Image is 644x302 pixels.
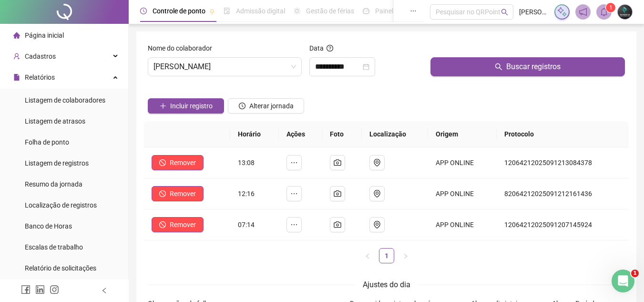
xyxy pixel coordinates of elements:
span: Admissão digital [236,7,285,15]
span: ellipsis [290,190,298,198]
span: notification [579,8,587,16]
button: Buscar registros [430,57,625,76]
span: sun [294,8,300,14]
span: Remover [170,188,196,199]
span: dashboard [363,8,369,14]
span: Listagem de atrasos [25,117,85,125]
span: clock-circle [239,103,245,109]
td: 12064212025091207145924 [497,209,629,240]
span: plus [160,103,166,109]
span: stop [159,221,166,228]
li: Página anterior [360,248,375,263]
span: Resumo da jornada [25,180,82,188]
td: APP ONLINE [428,209,497,240]
sup: 1 [606,3,615,12]
span: Buscar registros [506,61,561,73]
span: ellipsis [290,159,298,167]
span: facebook [21,285,31,294]
span: environment [373,190,381,198]
button: right [398,248,413,263]
span: Remover [170,219,196,230]
span: 1 [631,270,639,277]
td: APP ONLINE [428,178,497,209]
span: question-circle [327,45,333,52]
span: CLAUDIONOR ROCINO RODRIGUES [153,58,296,76]
span: environment [373,221,381,229]
span: Ajustes do dia [363,280,410,289]
span: right [403,253,409,259]
span: 12:16 [238,190,255,198]
span: Folha de ponto [25,138,69,146]
span: Cadastros [25,52,56,60]
a: 1 [379,249,394,263]
span: camera [334,221,341,229]
th: Protocolo [497,121,629,147]
span: Data [309,44,324,52]
span: Remover [170,157,196,168]
td: 12064212025091213084378 [497,147,629,178]
th: Ações [279,121,322,147]
span: camera [334,159,341,167]
span: ellipsis [410,8,417,14]
span: search [501,9,508,16]
th: Horário [230,121,279,147]
th: Localização [362,121,429,147]
span: environment [373,159,381,167]
span: Gestão de férias [306,7,354,15]
span: search [495,63,502,71]
span: Relatório de solicitações [25,264,96,272]
li: 1 [379,248,394,263]
button: Alterar jornada [228,98,304,114]
td: 82064212025091212161436 [497,178,629,209]
span: clock-circle [140,8,147,14]
span: Relatórios [25,73,55,81]
span: Página inicial [25,31,64,39]
span: 07:14 [238,221,255,229]
span: left [101,287,108,294]
span: linkedin [35,285,45,294]
span: bell [600,8,608,16]
span: user-add [13,53,20,60]
span: Escalas de trabalho [25,243,83,251]
span: pushpin [209,9,215,14]
th: Origem [428,121,497,147]
span: ellipsis [290,221,298,229]
iframe: Intercom live chat [612,270,634,292]
span: 1 [609,4,613,11]
button: Remover [152,217,204,232]
label: Nome do colaborador [148,43,218,53]
span: Listagem de colaboradores [25,96,105,104]
span: stop [159,190,166,197]
img: 35618 [618,5,632,19]
span: Localização de registros [25,201,97,209]
a: Alterar jornada [228,103,304,111]
li: Próxima página [398,248,413,263]
button: Remover [152,155,204,170]
span: left [365,253,370,259]
button: left [360,248,375,263]
span: Controle de ponto [153,7,205,15]
span: Painel do DP [375,7,412,15]
button: Incluir registro [148,98,224,114]
span: Incluir registro [170,101,213,111]
span: camera [334,190,341,198]
span: stop [159,159,166,166]
span: Banco de Horas [25,222,72,230]
button: Remover [152,186,204,201]
span: Listagem de registros [25,159,89,167]
span: instagram [50,285,59,294]
span: 13:08 [238,159,255,167]
th: Foto [322,121,361,147]
span: file [13,74,20,81]
td: APP ONLINE [428,147,497,178]
span: file-done [224,8,230,14]
img: sparkle-icon.fc2bf0ac1784a2077858766a79e2daf3.svg [557,7,567,17]
span: Alterar jornada [249,101,294,111]
span: [PERSON_NAME] [519,7,549,17]
span: home [13,32,20,39]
